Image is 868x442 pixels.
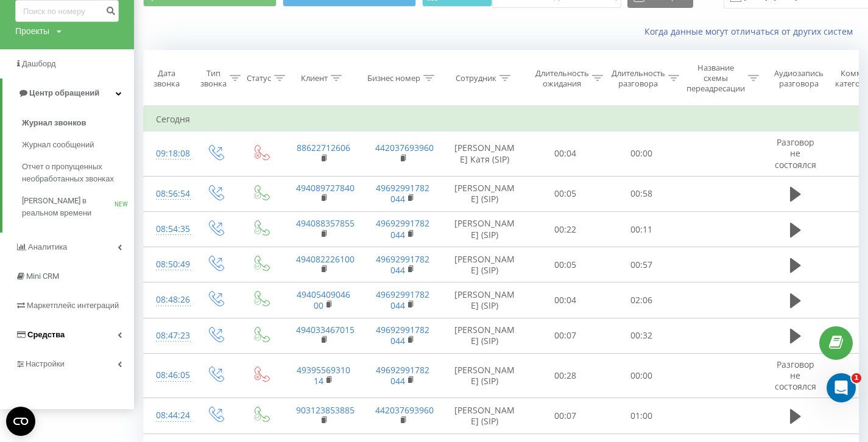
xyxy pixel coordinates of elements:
[528,282,604,318] td: 00:04
[156,324,180,348] div: 08:47:23
[604,353,680,398] td: 00:00
[296,324,355,335] a: 494033467015
[297,142,350,153] a: 88622712606
[604,398,680,433] td: 01:00
[297,364,350,387] a: 4939556931014
[22,117,86,129] span: Журнал звонков
[29,88,99,97] span: Центр обращений
[301,73,328,83] div: Клиент
[156,253,180,276] div: 08:50:49
[297,289,350,311] a: 4940540904600
[296,253,355,265] a: 494082226100
[442,176,528,211] td: [PERSON_NAME] (SIP)
[296,182,355,194] a: 494089727840
[612,68,665,89] div: Длительность разговора
[27,301,119,310] span: Маркетплейс интеграций
[442,398,528,433] td: [PERSON_NAME] (SIP)
[528,132,604,177] td: 00:04
[22,161,128,185] span: Отчет о пропущенных необработанных звонках
[528,353,604,398] td: 00:28
[528,176,604,211] td: 00:05
[852,373,861,383] span: 1
[528,318,604,353] td: 00:07
[247,73,271,83] div: Статус
[456,73,496,83] div: Сотрудник
[769,68,828,89] div: Аудиозапись разговора
[156,288,180,312] div: 08:48:26
[442,212,528,247] td: [PERSON_NAME] (SIP)
[156,363,180,387] div: 08:46:05
[528,247,604,282] td: 00:05
[827,373,856,402] iframe: Intercom live chat
[376,217,429,240] a: 49692991782044
[376,182,429,205] a: 49692991782044
[156,217,180,241] div: 08:54:35
[22,195,115,219] span: [PERSON_NAME] в реальном времени
[442,318,528,353] td: [PERSON_NAME] (SIP)
[200,68,227,89] div: Тип звонка
[376,324,429,346] a: 49692991782044
[22,156,134,190] a: Отчет о пропущенных необработанных звонках
[376,289,429,311] a: 49692991782044
[604,247,680,282] td: 00:57
[604,132,680,177] td: 00:00
[686,63,745,94] div: Название схемы переадресации
[26,272,59,281] span: Mini CRM
[22,190,134,224] a: [PERSON_NAME] в реальном времениNEW
[644,26,859,37] a: Когда данные могут отличаться от других систем
[27,330,65,339] span: Средства
[528,212,604,247] td: 00:22
[144,68,189,89] div: Дата звонка
[604,318,680,353] td: 00:32
[26,359,65,368] span: Настройки
[442,353,528,398] td: [PERSON_NAME] (SIP)
[28,242,67,251] span: Аналитика
[535,68,589,89] div: Длительность ожидания
[22,139,94,151] span: Журнал сообщений
[442,132,528,177] td: [PERSON_NAME] Катя (SIP)
[375,404,434,416] a: 442037693960
[156,142,180,166] div: 09:18:08
[2,79,134,108] a: Центр обращений
[775,136,816,170] span: Разговор не состоялся
[442,247,528,282] td: [PERSON_NAME] (SIP)
[6,407,35,436] button: Open CMP widget
[528,398,604,433] td: 00:07
[296,404,355,416] a: 903123853885
[442,282,528,318] td: [PERSON_NAME] (SIP)
[296,217,355,229] a: 494088357855
[604,176,680,211] td: 00:58
[376,253,429,276] a: 49692991782044
[22,59,56,68] span: Дашборд
[604,282,680,318] td: 02:06
[156,182,180,206] div: 08:56:54
[22,134,134,156] a: Журнал сообщений
[775,359,816,392] span: Разговор не состоялся
[604,212,680,247] td: 00:11
[375,142,434,153] a: 442037693960
[15,25,49,37] div: Проекты
[22,112,134,134] a: Журнал звонков
[156,404,180,427] div: 08:44:24
[367,73,420,83] div: Бизнес номер
[376,364,429,387] a: 49692991782044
